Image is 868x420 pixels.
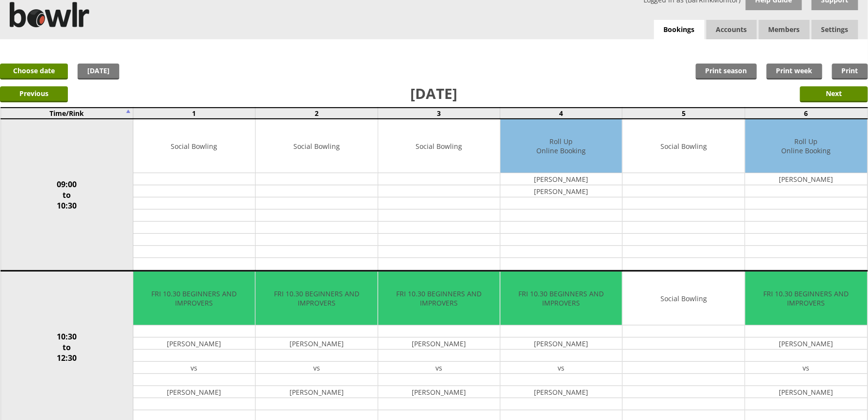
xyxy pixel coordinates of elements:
td: Social Bowling [256,119,377,173]
td: [PERSON_NAME] [256,386,377,398]
td: 1 [133,108,255,119]
td: [PERSON_NAME] [500,185,622,197]
td: [PERSON_NAME] [500,386,622,398]
td: 4 [500,108,623,119]
td: FRI 10.30 BEGINNERS AND IMPROVERS [133,272,255,325]
td: Roll Up Online Booking [745,119,868,173]
span: Accounts [707,20,757,39]
td: FRI 10.30 BEGINNERS AND IMPROVERS [745,272,868,325]
td: [PERSON_NAME] [378,338,500,350]
a: Print season [696,64,757,80]
a: Bookings [654,20,705,40]
td: 5 [623,108,745,119]
td: Time/Rink [0,108,133,119]
td: vs [378,362,500,374]
td: vs [500,362,622,374]
td: 3 [378,108,500,119]
td: FRI 10.30 BEGINNERS AND IMPROVERS [500,272,622,325]
td: 6 [745,108,868,119]
td: 2 [256,108,378,119]
span: Members [759,20,810,39]
td: [PERSON_NAME] [745,338,868,350]
td: [PERSON_NAME] [256,338,377,350]
a: [DATE] [78,64,119,80]
td: Social Bowling [623,119,744,173]
td: [PERSON_NAME] [133,386,255,398]
input: Next [800,86,868,102]
td: Social Bowling [378,119,500,173]
a: Print [832,64,868,80]
td: FRI 10.30 BEGINNERS AND IMPROVERS [256,272,377,325]
span: Settings [812,20,858,39]
td: [PERSON_NAME] [500,338,622,350]
a: Print week [767,64,822,80]
td: Social Bowling [133,119,255,173]
td: vs [256,362,377,374]
td: Social Bowling [623,272,744,325]
td: vs [133,362,255,374]
td: Roll Up Online Booking [500,119,622,173]
td: [PERSON_NAME] [745,386,868,398]
td: 09:00 to 10:30 [0,119,133,271]
td: [PERSON_NAME] [378,386,500,398]
td: FRI 10.30 BEGINNERS AND IMPROVERS [378,272,500,325]
td: [PERSON_NAME] [133,338,255,350]
td: [PERSON_NAME] [500,173,622,185]
td: [PERSON_NAME] [745,173,868,185]
td: vs [745,362,868,374]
